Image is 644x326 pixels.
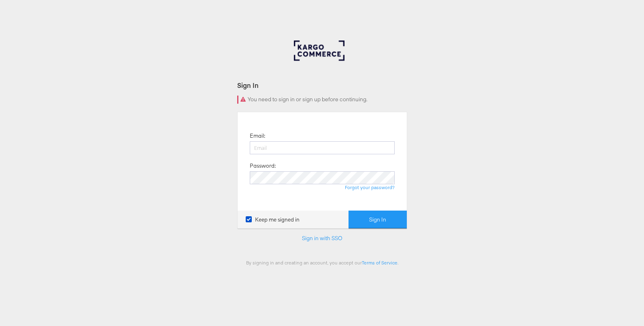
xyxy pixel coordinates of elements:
[237,96,407,104] div: You need to sign in or sign up before continuing.
[250,132,265,140] label: Email:
[246,216,300,224] label: Keep me signed in
[250,162,276,170] label: Password:
[362,260,397,266] a: Terms of Service
[237,260,407,266] div: By signing in and creating an account, you accept our .
[345,184,395,190] a: Forgot your password?
[250,141,395,154] input: Email
[237,81,407,90] div: Sign In
[349,211,407,229] button: Sign In
[302,234,342,242] a: Sign in with SSO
